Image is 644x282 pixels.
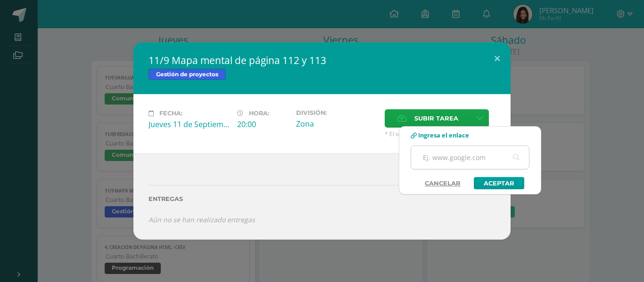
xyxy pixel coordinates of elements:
input: Ej. www.google.com [411,146,529,169]
a: Aceptar [474,177,524,189]
span: Subir tarea [414,110,458,127]
label: División: [296,109,377,116]
span: Fecha: [159,110,182,117]
a: Cancelar [415,177,470,189]
h2: 11/9 Mapa mental de página 112 y 113 [149,54,495,67]
i: Aún no se han realizado entregas [149,215,255,224]
div: 20:00 [237,119,289,129]
label: Entregas [149,195,495,202]
span: Gestión de proyectos [149,69,226,80]
div: Zona [296,119,377,129]
div: Jueves 11 de Septiembre [149,119,230,129]
span: Hora: [249,110,269,117]
span: Ingresa el enlace [418,131,469,139]
button: Close (Esc) [484,42,511,74]
span: * El tamaño máximo permitido es 50 MB [385,130,495,138]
